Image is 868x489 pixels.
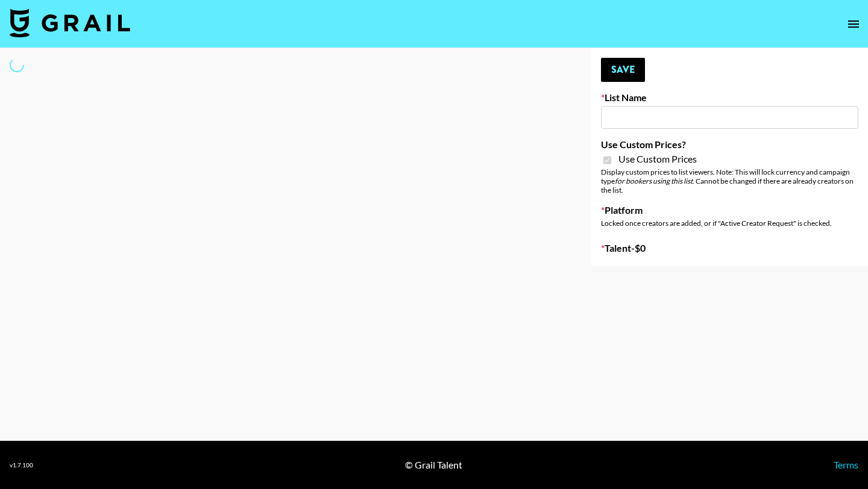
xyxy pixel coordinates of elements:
label: List Name [601,92,858,104]
div: Display custom prices to list viewers. Note: This will lock currency and campaign type . Cannot b... [601,167,858,195]
img: Grail Talent [10,8,130,37]
div: © Grail Talent [405,459,462,471]
button: open drawer [841,12,866,36]
div: Locked once creators are added, or if "Active Creator Request" is checked. [601,219,858,228]
span: Use Custom Prices [618,153,697,165]
em: for bookers using this list [615,176,693,185]
label: Use Custom Prices? [601,139,858,151]
a: Terms [834,459,858,470]
label: Talent - $ 0 [601,242,858,254]
button: Save [601,58,645,82]
div: v 1.7.100 [10,461,33,469]
label: Platform [601,204,858,216]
